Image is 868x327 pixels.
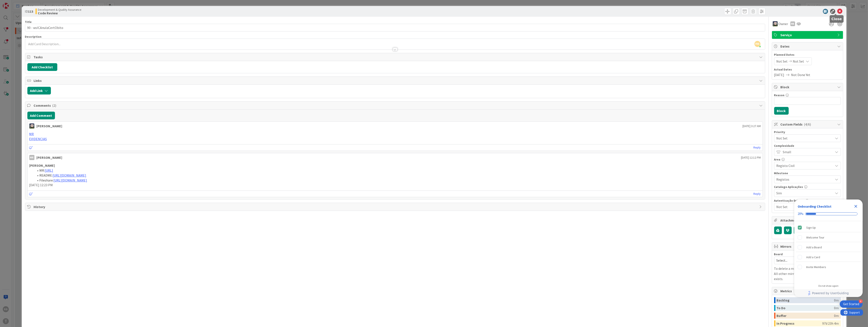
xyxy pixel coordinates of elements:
[774,253,783,256] span: Board
[774,67,841,72] span: Actual Dates
[834,313,839,319] div: 0m
[37,155,62,160] div: [PERSON_NAME]
[779,21,788,26] span: Owner
[818,284,838,288] div: Do not show again
[774,158,841,161] div: Area
[774,130,841,133] div: Priority
[34,204,757,209] span: History
[38,11,82,15] b: Code Review
[831,17,842,21] h5: Close
[796,243,861,252] div: Add a Board is incomplete.
[796,233,861,242] div: Welcome Tour is incomplete.
[822,320,839,326] div: 97d 23h 4m
[777,305,834,311] div: To Do
[29,132,34,136] a: MR
[806,264,826,270] div: Invite Members
[53,173,86,177] a: [URL][DOMAIN_NAME]
[777,297,834,303] div: Backlog
[29,155,34,160] div: MR
[25,35,42,39] span: Description
[812,291,849,296] span: Powered by UserGuiding
[34,54,757,60] span: Tasks
[25,9,33,14] span: ID
[794,289,863,297] div: Footer
[806,255,820,260] div: Add a Card
[743,124,761,128] span: [DATE] 3:27 AM
[852,203,859,210] div: Close Checklist
[754,145,761,150] a: Reply
[840,300,863,308] div: Open Get Started checklist, remaining modules: 4
[25,20,32,24] label: Title
[40,168,45,172] span: MR:
[773,21,778,26] img: LS
[37,123,62,129] div: [PERSON_NAME]
[791,72,810,77] span: Not Done Yet
[796,252,861,262] div: Add a Card is incomplete.
[40,178,54,182] span: Fileshare:
[793,59,804,64] span: Not Set
[45,168,53,172] a: [URL]
[834,297,839,303] div: 0m
[774,107,789,115] button: Block
[834,305,839,311] div: 0m
[796,289,861,297] a: Powered by UserGuiding
[54,178,87,182] a: [URL][DOMAIN_NAME]
[777,320,822,326] div: In Progress
[774,266,841,281] p: To delete a mirror card, just delete the card. All other mirrored cards will continue to exists.
[804,122,811,126] span: ( 4/6 )
[776,176,831,182] span: Registos
[29,137,47,141] a: EVIDENCIAS
[9,1,19,6] span: Support
[781,244,835,249] span: Mirrors
[774,93,785,97] label: Reason
[798,212,859,216] div: Checklist progress: 20%
[28,9,33,13] b: 113
[776,190,831,196] span: Sim
[29,123,34,129] img: LS
[776,163,831,169] span: Registo Civil
[776,59,788,64] span: Not Set
[796,223,861,232] div: Sign Up is complete.
[794,221,863,281] div: Checklist items
[777,313,834,319] div: Buffer
[29,163,55,168] strong: [PERSON_NAME]
[40,173,53,177] span: README:
[783,149,831,155] span: Small
[34,78,757,83] span: Links
[781,218,835,223] span: Attachments
[27,112,55,119] button: Add Comment
[806,245,822,250] div: Add a Board
[781,32,835,37] span: Serviço
[774,172,841,175] div: Milestone
[781,122,835,127] span: Custom Fields
[774,72,784,77] span: [DATE]
[781,44,835,49] span: Dates
[798,204,831,209] div: Onboarding Checklist
[774,52,841,57] span: Planned Dates
[754,191,761,196] a: Reply
[776,204,831,210] span: Not Set
[781,84,835,90] span: Block
[38,8,82,11] span: Development & Quality Assurance
[29,183,53,187] span: [DATE] 12:23 PM
[796,262,861,272] div: Invite Members is incomplete.
[794,199,863,297] div: Checklist Container
[790,21,795,26] div: RB
[774,199,841,202] div: Autenticação Externa
[776,135,831,141] span: Not Set
[859,299,863,303] div: 4
[774,185,841,188] div: Catalogo Aplicações
[776,257,831,263] span: Select...
[806,225,816,230] div: Sign Up
[843,302,859,306] div: Get Started
[27,87,51,94] button: Add Link
[27,63,57,71] button: Add Checklist
[52,103,56,108] span: ( 2 )
[741,155,761,160] span: [DATE] 12:12 PM
[25,24,765,31] input: type card name here...
[781,288,835,294] span: Metrics
[754,41,760,47] span: RB
[798,212,803,216] div: 20%
[774,144,841,147] div: Complexidade
[34,103,757,108] span: Comments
